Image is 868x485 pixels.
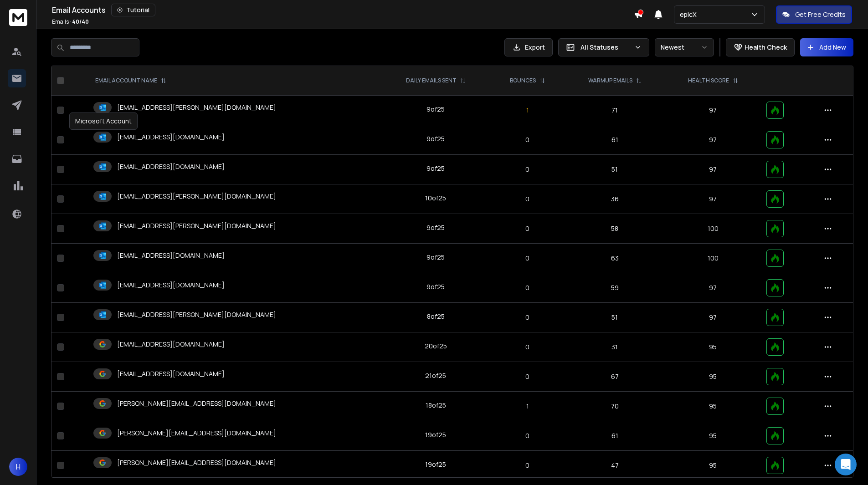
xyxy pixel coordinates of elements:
[426,105,445,114] div: 9 of 25
[117,192,276,201] p: [EMAIL_ADDRESS][PERSON_NAME][DOMAIN_NAME]
[117,103,276,112] p: [EMAIL_ADDRESS][PERSON_NAME][DOMAIN_NAME]
[52,18,89,26] p: Emails :
[496,431,559,440] p: 0
[565,273,665,303] td: 59
[496,402,559,411] p: 1
[426,253,445,262] div: 9 of 25
[795,10,846,19] p: Get Free Credits
[745,43,787,52] p: Health Check
[565,332,665,362] td: 31
[427,312,445,321] div: 8 of 25
[565,214,665,244] td: 58
[496,283,559,292] p: 0
[117,251,225,260] p: [EMAIL_ADDRESS][DOMAIN_NAME]
[496,372,559,381] p: 0
[665,155,761,184] td: 97
[111,4,155,16] button: Tutorial
[565,184,665,214] td: 36
[800,38,853,56] button: Add New
[496,135,559,144] p: 0
[425,342,447,351] div: 20 of 25
[117,399,276,408] p: [PERSON_NAME][EMAIL_ADDRESS][DOMAIN_NAME]
[117,162,225,171] p: [EMAIL_ADDRESS][DOMAIN_NAME]
[580,43,631,52] p: All Statuses
[665,421,761,451] td: 95
[426,282,445,291] div: 9 of 25
[665,451,761,480] td: 95
[117,281,225,290] p: [EMAIL_ADDRESS][DOMAIN_NAME]
[665,273,761,303] td: 97
[496,313,559,322] p: 0
[726,38,795,56] button: Health Check
[406,77,457,84] p: DAILY EMAILS SENT
[426,134,445,143] div: 9 of 25
[776,5,852,24] button: Get Free Credits
[496,254,559,263] p: 0
[117,221,276,230] p: [EMAIL_ADDRESS][PERSON_NAME][DOMAIN_NAME]
[117,310,276,319] p: [EMAIL_ADDRESS][PERSON_NAME][DOMAIN_NAME]
[117,429,276,438] p: [PERSON_NAME][EMAIL_ADDRESS][DOMAIN_NAME]
[69,112,138,130] div: Microsoft Account
[665,362,761,392] td: 95
[426,223,445,232] div: 9 of 25
[426,401,446,410] div: 18 of 25
[680,10,700,19] p: epicX
[425,460,446,469] div: 19 of 25
[588,77,632,84] p: WARMUP EMAILS
[117,369,225,378] p: [EMAIL_ADDRESS][DOMAIN_NAME]
[426,164,445,173] div: 9 of 25
[565,362,665,392] td: 67
[565,96,665,125] td: 71
[665,303,761,332] td: 97
[117,340,225,349] p: [EMAIL_ADDRESS][DOMAIN_NAME]
[565,392,665,421] td: 70
[425,371,446,380] div: 21 of 25
[665,214,761,244] td: 100
[496,194,559,204] p: 0
[565,244,665,273] td: 63
[72,18,89,26] span: 40 / 40
[496,461,559,470] p: 0
[510,77,536,84] p: BOUNCES
[665,332,761,362] td: 95
[665,244,761,273] td: 100
[665,184,761,214] td: 97
[496,224,559,233] p: 0
[565,125,665,155] td: 61
[496,165,559,174] p: 0
[665,96,761,125] td: 97
[688,77,729,84] p: HEALTH SCORE
[565,421,665,451] td: 61
[665,392,761,421] td: 95
[504,38,553,56] button: Export
[9,458,27,476] button: H
[117,458,276,467] p: [PERSON_NAME][EMAIL_ADDRESS][DOMAIN_NAME]
[496,106,559,115] p: 1
[565,303,665,332] td: 51
[665,125,761,155] td: 97
[425,430,446,439] div: 19 of 25
[835,454,857,475] div: Open Intercom Messenger
[655,38,714,56] button: Newest
[117,133,225,142] p: [EMAIL_ADDRESS][DOMAIN_NAME]
[565,155,665,184] td: 51
[95,77,166,84] div: EMAIL ACCOUNT NAME
[496,342,559,352] p: 0
[425,194,446,203] div: 10 of 25
[52,4,634,16] div: Email Accounts
[565,451,665,480] td: 47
